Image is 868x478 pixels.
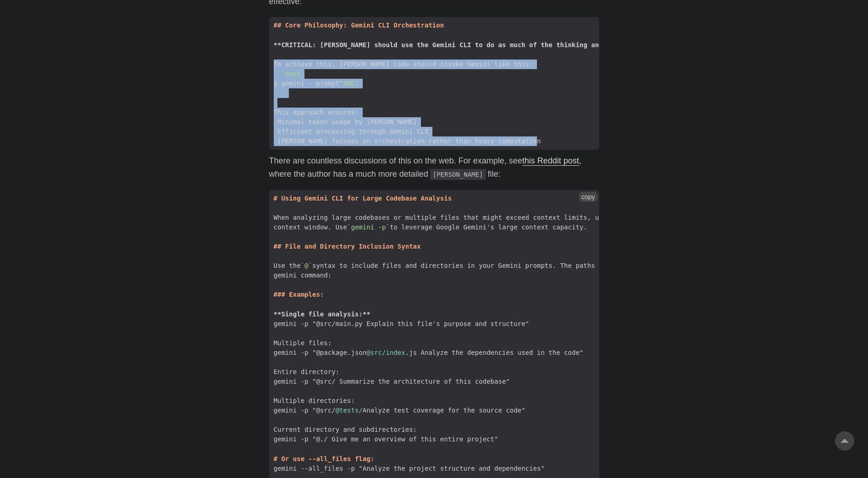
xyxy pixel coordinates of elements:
[269,338,337,348] span: Multiple files:
[274,89,285,97] span: ```
[430,169,486,180] code: [PERSON_NAME]
[269,271,337,280] span: gemini command:
[579,192,597,202] button: copy
[274,22,444,29] span: ## Core Philosophy: Gemini CLI Orchestration
[269,60,538,69] span: To achieve this, [PERSON_NAME] Code should invoke Gemini like this:
[274,118,277,125] span: -
[269,136,546,146] span: [PERSON_NAME] focuses on orchestration rather than heavy computation
[336,407,363,414] span: @tests/
[269,367,344,377] span: Entire directory:
[269,406,530,415] span: gemini -p "@src/ Analyze test coverage for the source code"
[835,431,854,451] a: go to top
[274,195,452,202] span: # Using Gemini CLI for Large Codebase Analysis
[301,262,312,269] span: `@`
[269,319,534,329] span: gemini -p "@src/main.py Explain this file's purpose and structure"
[269,213,735,223] span: When analyzing large codebases or multiple files that might exceed context limits, use the Gemini...
[366,349,405,356] span: @src/index
[269,154,599,181] p: There are countless discussions of this on the web. For example, see , where the author has a muc...
[347,223,390,231] span: `gemini -p`
[339,80,359,87] span: "ABC"
[269,117,422,127] span: Minimal token usage by [PERSON_NAME]
[269,377,514,386] span: gemini -p "@src/ Summarize the architecture of this codebase"
[269,127,433,136] span: Efficient processing through Gemini CLI
[274,70,301,77] span: ```bash
[269,108,364,117] span: This approach ensures:
[269,425,422,435] span: Current directory and subdirectories:
[274,291,324,298] span: ### Examples:
[522,156,579,165] a: this Reddit post
[274,243,421,250] span: ## File and Directory Inclusion Syntax
[274,455,375,462] span: # Or use --all_files flag:
[269,261,755,271] span: Use the syntax to include files and directories in your Gemini prompts. The paths should be relat...
[269,348,588,358] span: gemini -p "@package.json .js Analyze the dependencies used in the code"
[269,435,503,444] span: gemini -p "@./ Give me an overview of this entire project"
[269,223,592,232] span: context window. Use to leverage Google Gemini's large context capacity.
[269,464,549,473] span: gemini --all_files -p "Analyze the project structure and dependencies"
[274,128,277,135] span: -
[274,137,277,145] span: -
[269,396,359,406] span: Multiple directories:
[274,310,370,318] span: **Single file analysis:**
[269,79,364,88] span: $ gemini --prompt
